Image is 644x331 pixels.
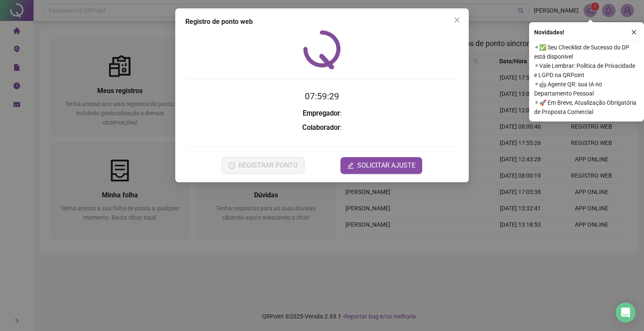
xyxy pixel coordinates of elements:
[303,109,340,117] strong: Empregador
[534,28,564,37] span: Novidades !
[222,157,304,174] button: REGISTRAR PONTO
[303,30,341,69] img: QRPoint
[340,157,422,174] button: editSOLICITAR AJUSTE
[450,13,464,27] button: Close
[305,91,339,101] time: 07:59:29
[347,162,354,169] span: edit
[534,43,639,61] span: ⚬ ✅ Seu Checklist de Sucesso do DP está disponível
[185,108,459,119] h3: :
[185,122,459,133] h3: :
[534,61,639,80] span: ⚬ Vale Lembrar: Política de Privacidade e LGPD na QRPoint
[631,29,637,35] span: close
[454,17,460,23] span: close
[534,80,639,98] span: ⚬ 🤖 Agente QR: sua IA no Departamento Pessoal
[534,98,639,116] span: ⚬ 🚀 Em Breve, Atualização Obrigatória de Proposta Comercial
[357,160,415,171] span: SOLICITAR AJUSTE
[615,303,636,323] div: Open Intercom Messenger
[302,124,340,132] strong: Colaborador
[185,17,459,27] div: Registro de ponto web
